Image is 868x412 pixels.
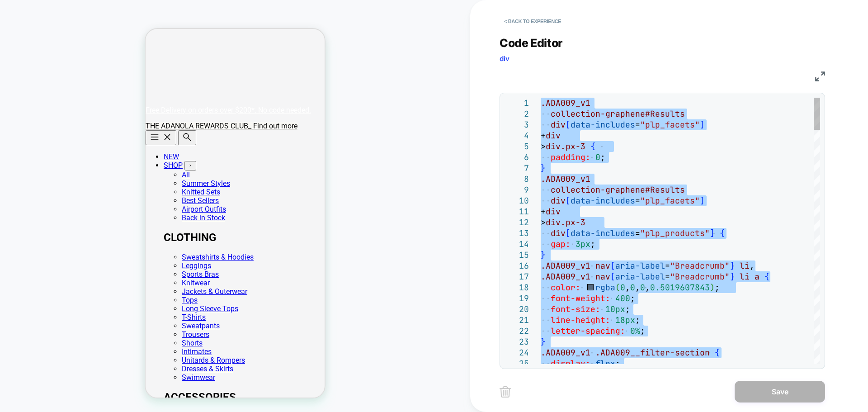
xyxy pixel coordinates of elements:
div: 8 [505,174,529,185]
span: 10px [605,304,625,314]
span: 0% [630,326,640,336]
a: Unitards & Rompers [36,327,99,336]
span: nav [595,260,610,271]
span: { [764,271,769,282]
div: 7 [505,163,529,174]
span: "plp_facets" [640,119,700,130]
span: ; [640,326,645,336]
span: ] [700,119,705,130]
span: "plp_products" [640,228,710,238]
span: letter-spacing: [551,326,625,336]
span: flex [595,358,615,369]
span: { [590,141,595,152]
span: padding: [551,152,590,162]
span: [ [566,228,571,238]
div: 23 [505,336,529,347]
span: display: [551,358,590,369]
a: NEW [18,123,33,132]
span: [ [610,260,615,271]
span: 0.5019607843 [650,282,710,293]
span: > [541,217,546,227]
div: 1 [505,98,529,109]
div: 13 [505,228,529,239]
span: = [635,195,640,206]
a: Airport Outfits [36,176,80,185]
a: Sports Bras [36,241,73,250]
span: [ [566,195,571,206]
span: { [720,228,725,238]
span: .ADA009__filter-section [595,347,710,358]
span: .ADA009_v1 [541,98,590,108]
a: Sweatshirts & Hoodies [36,224,108,232]
div: 16 [505,260,529,271]
span: div [551,195,566,206]
span: color: [551,282,580,293]
img: fullscreen [815,71,825,81]
span: 0 [595,152,600,162]
span: = [665,260,670,271]
span: } [541,163,546,173]
a: Sweatpants [36,293,74,301]
span: ] [730,271,735,282]
span: , [750,260,755,271]
a: Long Sleeve Tops [36,275,93,284]
div: 9 [505,185,529,195]
span: , [635,282,640,293]
span: "plp_facets" [640,195,700,206]
span: 3px [576,239,590,249]
span: "Breadcrumb" [670,271,730,282]
span: gap: [551,239,571,249]
span: .ADA009_v1 [541,260,590,271]
a: Knitwear [36,250,64,258]
a: Dresses & Skirts [36,336,88,344]
span: , [645,282,650,293]
span: nav [595,271,610,282]
span: ; [600,152,605,162]
span: [ [566,119,571,130]
span: 18px [615,315,635,325]
span: li [740,260,750,271]
span: data-includes [571,195,635,206]
a: Swimwear [36,344,70,353]
div: 3 [505,119,529,130]
a: Intimates [36,318,66,327]
span: ; [635,315,640,325]
span: = [665,271,670,282]
span: { [715,347,720,358]
span: div [546,130,561,141]
span: .ADA009_v1 [541,174,590,184]
div: 19 [505,293,529,304]
span: div.px-3 [546,217,585,227]
button: Save [735,381,825,403]
span: 0 [630,282,635,293]
span: font-size: [551,304,600,314]
span: font-weight: [551,293,610,303]
span: li [740,271,750,282]
a: Shorts [36,310,57,318]
span: ; [615,358,620,369]
a: Trousers [36,301,64,310]
span: ] [710,228,715,238]
span: 400 [615,293,630,303]
a: Back in Stock [36,185,80,193]
span: div [546,206,561,217]
span: ) [710,282,715,293]
div: 17 [505,271,529,282]
span: ] [730,260,735,271]
span: collection-graphene#Results [551,185,685,195]
span: div [500,54,509,63]
span: Code Editor [500,36,563,50]
div: 12 [505,217,529,228]
div: 2 [505,109,529,119]
div: 5 [505,141,529,152]
div: 6 [505,152,529,163]
h2: CLOTHING [18,202,179,215]
span: data-includes [571,228,635,238]
button: < Back to experience [500,14,566,28]
span: } [541,250,546,260]
span: 0 [640,282,645,293]
span: aria-label [615,260,665,271]
span: div [551,228,566,238]
span: div [551,119,566,130]
span: = [635,119,640,130]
